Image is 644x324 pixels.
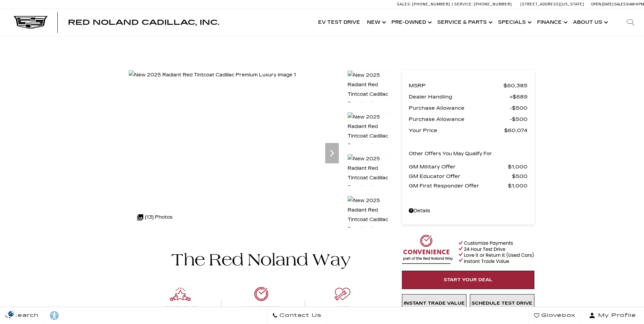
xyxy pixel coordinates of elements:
[512,172,528,181] span: $500
[402,271,534,289] a: Start Your Deal
[510,103,528,113] span: $500
[591,2,613,6] span: Open [DATE]
[3,310,19,317] section: Click to Open Cookie Consent Modal
[472,301,532,306] span: Schedule Test Drive
[529,307,581,324] a: Glovebox
[347,112,390,160] img: New 2025 Radiant Red Tintcoat Cadillac Premium Luxury image 2
[581,307,644,324] button: Open user profile menu
[452,2,514,6] a: Service: [PHONE_NUMBER]
[347,70,390,119] img: New 2025 Radiant Red Tintcoat Cadillac Premium Luxury image 1
[470,294,534,312] a: Schedule Test Drive
[534,9,570,36] a: Finance
[474,2,512,6] span: [PHONE_NUMBER]
[444,277,493,283] span: Start Your Deal
[409,114,510,124] span: Purchase Allowance
[409,162,508,172] span: GM Military Offer
[510,114,528,124] span: $500
[409,149,492,159] p: Other Offers You May Qualify For
[402,294,466,312] a: Instant Trade Value
[325,143,339,163] div: Next
[570,9,610,36] a: About Us
[404,301,465,306] span: Instant Trade Value
[347,154,390,202] img: New 2025 Radiant Red Tintcoat Cadillac Premium Luxury image 3
[409,103,528,113] a: Purchase Allowance $500
[503,81,528,90] span: $60,385
[495,9,534,36] a: Specials
[347,196,390,244] img: New 2025 Radiant Red Tintcoat Cadillac Premium Luxury image 4
[388,9,434,36] a: Pre-Owned
[397,2,411,6] span: Sales:
[3,310,19,317] img: Opt-Out Icon
[454,2,473,6] span: Service:
[409,92,510,102] span: Dealer Handling
[409,181,508,191] span: GM First Responder Offer
[409,92,528,102] a: Dealer Handling $689
[267,307,327,324] a: Contact Us
[510,92,528,102] span: $689
[614,2,626,6] span: Sales:
[11,311,39,320] span: Search
[14,16,48,29] img: Cadillac Dark Logo with Cadillac White Text
[409,81,528,90] a: MSRP $60,385
[504,126,528,135] span: $60,074
[364,9,388,36] a: New
[626,2,644,6] span: 9 AM-6 PM
[409,126,528,135] a: Your Price $60,074
[434,9,495,36] a: Service & Parts
[68,19,219,26] a: Red Noland Cadillac, Inc.
[409,126,504,135] span: Your Price
[315,9,364,36] a: EV Test Drive
[68,18,219,26] span: Red Noland Cadillac, Inc.
[595,311,636,320] span: My Profile
[539,311,575,320] span: Glovebox
[409,172,512,181] span: GM Educator Offer
[508,162,528,172] span: $1,000
[409,162,528,172] a: GM Military Offer $1,000
[409,114,528,124] a: Purchase Allowance $500
[508,181,528,191] span: $1,000
[134,209,176,226] div: (13) Photos
[409,172,528,181] a: GM Educator Offer $500
[278,311,321,320] span: Contact Us
[129,70,296,80] img: New 2025 Radiant Red Tintcoat Cadillac Premium Luxury image 1
[412,2,450,6] span: [PHONE_NUMBER]
[520,2,584,6] a: [STREET_ADDRESS][US_STATE]
[409,181,528,191] a: GM First Responder Offer $1,000
[409,206,528,216] a: Details
[397,2,452,6] a: Sales: [PHONE_NUMBER]
[409,81,503,90] span: MSRP
[409,103,510,113] span: Purchase Allowance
